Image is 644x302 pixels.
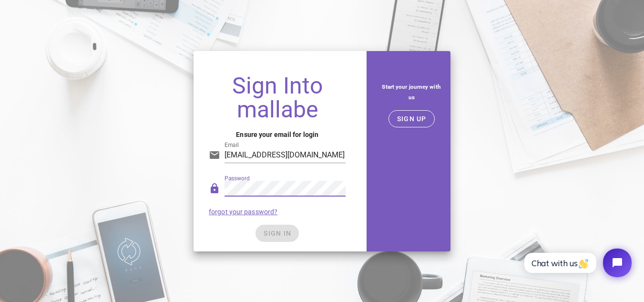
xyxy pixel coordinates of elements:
[209,208,277,216] a: forgot your password?
[209,129,346,140] h4: Ensure your email for login
[380,82,443,103] h5: Start your journey with us
[225,142,239,149] label: Email
[514,240,640,285] iframe: Tidio Chat
[225,175,250,182] label: Password
[388,110,435,127] button: SIGN UP
[209,74,346,122] h1: Sign Into mallabe
[397,115,427,123] span: SIGN UP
